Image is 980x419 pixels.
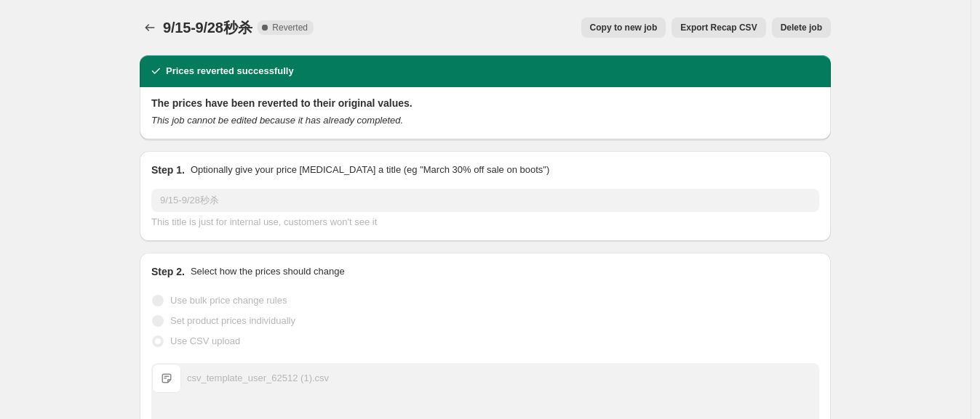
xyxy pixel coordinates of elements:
button: Price change jobs [140,17,160,38]
div: csv_template_user_62512 (1).csv [187,371,329,386]
span: Export Recap CSV [680,22,757,33]
span: Reverted [272,22,308,33]
span: This title is just for internal use, customers won't see it [151,216,377,227]
span: Use CSV upload [170,335,240,346]
p: Select how the prices should change [191,264,345,279]
span: Copy to new job [590,22,658,33]
span: 9/15-9/28秒杀 [163,20,252,36]
input: 30% off holiday sale [151,189,819,212]
i: This job cannot be edited because it has already completed. [151,115,403,126]
span: Delete job [781,22,822,33]
h2: Prices reverted successfully [166,64,294,78]
button: Delete job [772,17,831,38]
button: Copy to new job [581,17,666,38]
h2: Step 1. [151,163,185,177]
button: Export Recap CSV [672,17,765,38]
h2: Step 2. [151,264,185,279]
p: Optionally give your price [MEDICAL_DATA] a title (eg "March 30% off sale on boots") [191,163,549,177]
h2: The prices have been reverted to their original values. [151,96,819,110]
span: Use bulk price change rules [170,295,287,306]
span: Set product prices individually [170,315,295,326]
